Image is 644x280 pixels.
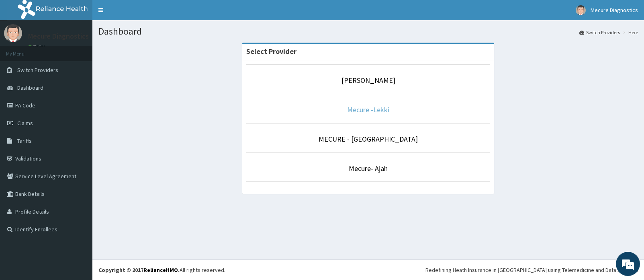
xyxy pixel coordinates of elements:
p: Mecure Diagnostics [28,33,89,40]
img: User Image [576,5,586,15]
span: Dashboard [17,84,43,91]
span: Claims [17,119,33,127]
img: User Image [4,24,22,42]
span: Switch Providers [17,66,58,74]
li: Here [621,29,638,36]
a: MECURE - [GEOGRAPHIC_DATA] [319,134,418,144]
span: Mecure Diagnostics [591,6,638,14]
h1: Dashboard [98,26,638,37]
a: Switch Providers [579,29,620,36]
a: Mecure -Lekki [347,105,389,114]
a: [PERSON_NAME] [341,76,395,85]
footer: All rights reserved. [92,259,644,280]
a: Online [28,44,47,49]
a: Mecure- Ajah [349,164,388,173]
span: Tariffs [17,137,32,144]
strong: Select Provider [246,47,296,56]
div: Redefining Heath Insurance in [GEOGRAPHIC_DATA] using Telemedicine and Data Science! [425,266,638,274]
strong: Copyright © 2017 . [98,266,180,274]
a: RelianceHMO [143,266,178,274]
